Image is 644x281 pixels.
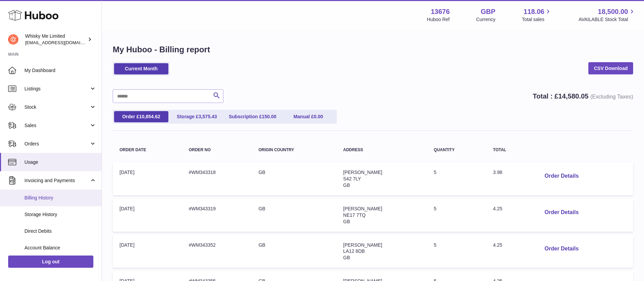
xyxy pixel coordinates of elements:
a: Storage £3,575.43 [170,111,224,122]
span: 3,575.43 [199,114,217,119]
span: 10,854.62 [139,114,160,119]
span: 4.25 [493,206,502,211]
a: Current Month [114,63,168,74]
span: S42 7LY [343,176,361,181]
td: [DATE] [113,162,182,195]
span: Usage [24,159,96,165]
a: Subscription £150.00 [225,111,280,122]
td: #WM343352 [182,235,252,268]
span: GB [343,255,350,260]
td: GB [252,162,336,195]
span: 0.00 [314,114,323,119]
td: 5 [427,199,486,232]
span: 14,580.05 [558,92,588,100]
span: 150.00 [262,114,276,119]
th: Total [486,141,532,159]
div: Currency [476,16,496,23]
th: Order Date [113,141,182,159]
button: Order Details [539,206,584,219]
td: GB [252,235,336,268]
strong: GBP [481,7,495,16]
img: internalAdmin-13676@internal.huboo.com [8,34,18,45]
th: Order no [182,141,252,159]
span: [PERSON_NAME] [343,242,382,248]
button: Order Details [539,169,584,183]
span: [PERSON_NAME] [343,170,382,175]
th: Origin Country [252,141,336,159]
td: 5 [427,235,486,268]
span: 18,500.00 [598,7,628,16]
span: Invoicing and Payments [24,177,89,184]
span: Storage History [24,211,96,218]
span: Total sales [522,16,552,23]
span: 118.06 [523,7,544,16]
span: Orders [24,141,89,147]
td: #WM343319 [182,199,252,232]
td: [DATE] [113,235,182,268]
span: Account Balance [24,245,96,251]
span: 3.98 [493,170,502,175]
a: Manual £0.00 [281,111,335,122]
a: Log out [8,256,93,268]
a: 18,500.00 AVAILABLE Stock Total [578,7,636,23]
span: AVAILABLE Stock Total [578,16,636,23]
span: (Excluding Taxes) [590,94,633,100]
span: Billing History [24,195,96,201]
th: Quantity [427,141,486,159]
th: Address [336,141,427,159]
span: Sales [24,122,89,129]
h1: My Huboo - Billing report [113,44,633,55]
td: [DATE] [113,199,182,232]
span: NE17 7TQ [343,212,366,218]
td: GB [252,199,336,232]
button: Order Details [539,242,584,256]
span: [EMAIL_ADDRESS][DOMAIN_NAME] [25,40,100,45]
a: 118.06 Total sales [522,7,552,23]
span: My Dashboard [24,67,96,74]
span: GB [343,182,350,188]
span: LA12 8DB [343,248,365,254]
span: GB [343,219,350,224]
div: Whisky Me Limited [25,33,86,46]
span: Direct Debits [24,228,96,234]
span: Listings [24,86,89,92]
div: Huboo Ref [427,16,450,23]
strong: Total : £ [533,92,633,100]
span: [PERSON_NAME] [343,206,382,211]
strong: 13676 [431,7,450,16]
td: #WM343318 [182,162,252,195]
a: CSV Download [588,62,633,74]
a: Order £10,854.62 [114,111,168,122]
span: Stock [24,104,89,110]
span: 4.25 [493,242,502,248]
td: 5 [427,162,486,195]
